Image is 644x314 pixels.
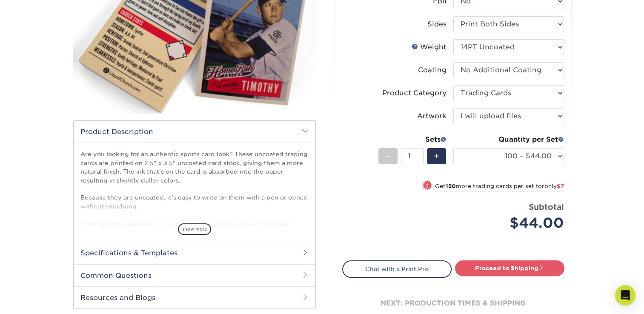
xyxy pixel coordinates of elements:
strong: Subtotal [529,202,564,211]
div: $44.00 [460,213,564,233]
a: Proceed to Shipping [455,260,564,276]
h2: Common Questions [74,264,315,286]
span: only [544,183,564,189]
div: Artwork [417,111,447,121]
span: $7 [557,183,564,189]
div: Weight [412,42,447,52]
span: - [386,150,390,163]
div: Coating [418,65,447,75]
small: Get more trading cards per set for [435,183,564,191]
span: ! [426,181,428,190]
span: + [434,150,439,163]
a: Chat with a Print Pro [342,260,452,277]
div: Quantity per Set [453,134,564,145]
h2: Specifications & Templates [74,242,315,264]
div: Open Intercom Messenger [615,285,635,305]
h2: Resources and Blogs [74,286,315,308]
p: Are you looking for an authentic sports card look? These uncoated trading cards are printed on 2.... [80,150,309,245]
div: Sets [378,134,447,145]
strong: 150 [446,183,456,189]
div: Product Category [382,88,447,98]
h2: Product Description [74,121,315,143]
span: show more [178,223,211,235]
div: Sides [427,19,447,29]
